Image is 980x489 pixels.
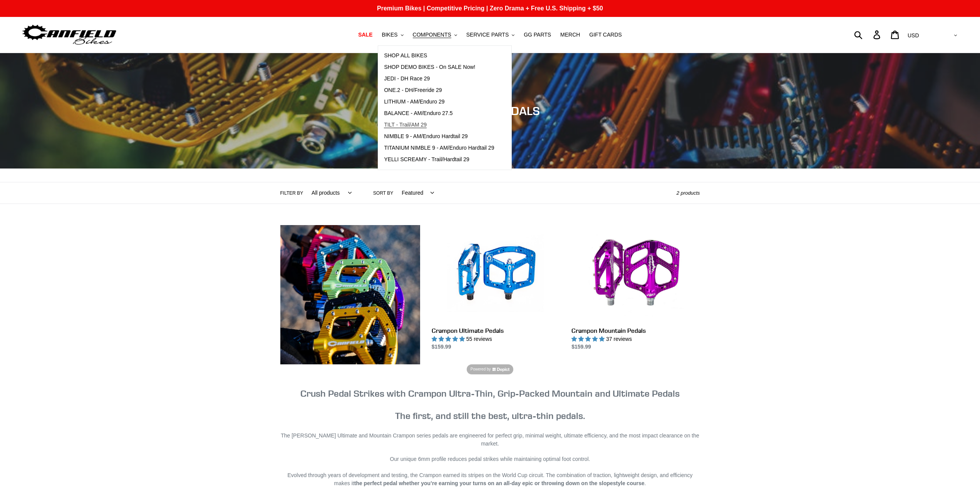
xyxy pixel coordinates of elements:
a: TITANIUM NIMBLE 9 - AM/Enduro Hardtail 29 [378,142,500,154]
a: MERCH [556,30,584,40]
strong: Crush Pedal Strikes with Crampon Ultra-Thin, Grip-Packed Mountain and Ultimate Pedals [300,387,680,399]
a: Powered by [467,364,513,374]
span: NIMBLE 9 - AM/Enduro Hardtail 29 [384,133,467,140]
strong: the perfect pedal whether you’re earning your turns on an all-day epic or throwing down on the sl... [354,480,645,486]
a: JEDI - DH Race 29 [378,73,500,85]
span: SHOP DEMO BIKES - On SALE Now! [384,64,475,70]
a: TILT - Trail/AM 29 [378,119,500,131]
a: SHOP DEMO BIKES - On SALE Now! [378,62,500,73]
label: Filter by [280,190,303,197]
h3: The first, and still the best, ultra-thin pedals. [280,388,700,421]
span: ONE.2 - DH/Freeride 29 [384,87,442,93]
span: SHOP ALL BIKES [384,52,427,59]
a: ONE.2 - DH/Freeride 29 [378,85,500,96]
span: BIKES [382,32,397,38]
a: LITHIUM - AM/Enduro 29 [378,96,500,108]
button: COMPONENTS [409,30,461,40]
span: 2 products [677,190,700,196]
a: SALE [354,30,376,40]
input: Search [858,26,878,43]
label: Sort by [373,190,393,197]
span: SALE [358,32,372,38]
a: NIMBLE 9 - AM/Enduro Hardtail 29 [378,131,500,142]
a: GG PARTS [520,30,555,40]
span: JEDI - DH Race 29 [384,75,430,82]
span: YELLI SCREAMY - Trail/Hardtail 29 [384,156,469,163]
button: SERVICE PARTS [462,30,518,40]
a: YELLI SCREAMY - Trail/Hardtail 29 [378,154,500,165]
span: LITHIUM - AM/Enduro 29 [384,98,444,105]
p: The [PERSON_NAME] Ultimate and Mountain Crampon series pedals are engineered for perfect grip, mi... [280,432,700,448]
img: Canfield Bikes [21,23,117,47]
span: SERVICE PARTS [466,32,509,38]
span: GG PARTS [524,32,551,38]
span: TITANIUM NIMBLE 9 - AM/Enduro Hardtail 29 [384,145,494,151]
a: GIFT CARDS [585,30,626,40]
a: BALANCE - AM/Enduro 27.5 [378,108,500,119]
button: BIKES [378,30,407,40]
span: MERCH [560,32,580,38]
p: Our unique 6mm profile reduces pedal strikes while maintaining optimal foot control. Evolved thro... [280,455,700,487]
span: GIFT CARDS [589,32,622,38]
span: Powered by [471,367,491,372]
span: BALANCE - AM/Enduro 27.5 [384,110,452,117]
span: TILT - Trail/AM 29 [384,122,427,128]
img: Content block image [280,225,420,365]
a: SHOP ALL BIKES [378,50,500,62]
span: COMPONENTS [413,32,451,38]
